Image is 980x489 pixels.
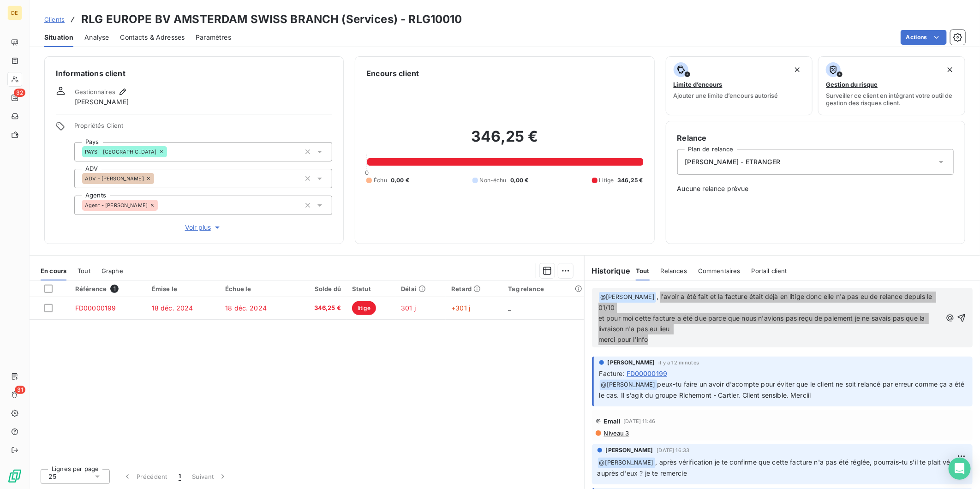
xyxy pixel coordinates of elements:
span: Surveiller ce client en intégrant votre outil de gestion des risques client. [826,92,957,107]
span: PAYS - [GEOGRAPHIC_DATA] [85,149,157,155]
span: , après vérification je te confirme que cette facture n'a pas été réglée, pourrais-tu s'il te pla... [598,458,966,477]
span: 25 [48,472,56,481]
span: [DATE] 11:46 [623,418,655,424]
span: @ [PERSON_NAME] [600,380,657,390]
span: 0,00 € [510,176,529,185]
span: Relances [661,267,687,274]
span: _ [508,304,511,312]
div: Échue le [225,285,288,292]
h3: RLG EUROPE BV AMSTERDAM SWISS BRANCH (Services) - RLG10010 [81,11,462,28]
span: Portail client [752,267,787,274]
button: Suivant [186,467,233,486]
span: [PERSON_NAME] [75,97,129,107]
h6: Encours client [366,68,419,79]
span: Niveau 3 [603,429,629,437]
button: Précédent [117,467,173,486]
span: ADV - [PERSON_NAME] [85,176,144,181]
span: 0 [365,169,369,176]
button: Actions [901,30,947,45]
span: Aucune relance prévue [677,184,954,193]
h6: Informations client [56,68,332,79]
span: Échu [374,176,387,185]
span: 1 [179,472,181,481]
span: Tout [78,267,90,274]
span: Clients [44,16,65,23]
div: DE [7,6,22,20]
span: , l'avoir a été fait et la facture était déjà en litige donc elle n'a pas eu de relance depuis le... [598,292,934,343]
h2: 346,25 € [366,127,643,155]
span: Graphe [102,267,123,274]
input: Ajouter une valeur [167,148,174,156]
span: Limite d’encours [674,81,723,88]
span: Paramètres [196,33,231,42]
button: Voir plus [74,222,332,233]
span: 1 [110,285,119,293]
span: En cours [41,267,66,274]
span: FD00000199 [75,304,116,312]
div: Référence [75,285,141,293]
div: Tag relance [508,285,578,292]
div: Émise le [152,285,215,292]
button: Limite d’encoursAjouter une limite d’encours autorisé [666,56,813,115]
span: FD00000199 [627,369,668,378]
h6: Historique [585,265,631,276]
button: 1 [173,467,186,486]
span: 18 déc. 2024 [152,304,193,312]
span: litige [352,301,376,315]
span: Facture : [599,369,625,378]
span: [PERSON_NAME] - ETRANGER [685,157,781,167]
span: Email [604,417,621,425]
span: Agent - [PERSON_NAME] [85,203,148,208]
span: 0,00 € [391,176,409,185]
button: Gestion du risqueSurveiller ce client en intégrant votre outil de gestion des risques client. [818,56,965,115]
span: [DATE] 16:33 [657,447,690,453]
span: 301 j [401,304,416,312]
span: il y a 12 minutes [659,360,699,365]
span: @ [PERSON_NAME] [598,458,655,468]
span: Contacts & Adresses [120,33,185,42]
a: Clients [44,15,65,24]
span: [PERSON_NAME] [606,446,653,454]
div: Solde dû [299,285,341,292]
span: Tout [636,267,650,274]
span: peux-tu faire un avoir d'acompte pour éviter que le client ne soit relancé par erreur comme ça a ... [599,380,967,399]
span: Situation [44,33,73,42]
span: 346,25 € [299,304,341,313]
span: @ [PERSON_NAME] [599,292,656,303]
span: Gestionnaires [75,88,115,95]
span: Propriétés Client [74,122,332,135]
span: [PERSON_NAME] [608,358,655,367]
span: Voir plus [185,223,222,232]
span: Analyse [84,33,109,42]
span: 32 [14,89,25,97]
div: Statut [352,285,390,292]
input: Ajouter une valeur [154,174,161,183]
span: 346,25 € [617,176,643,185]
input: Ajouter une valeur [158,201,165,209]
span: 18 déc. 2024 [225,304,267,312]
span: +301 j [451,304,470,312]
div: Open Intercom Messenger [949,458,971,480]
img: Logo LeanPay [7,469,22,483]
div: Retard [451,285,497,292]
span: Gestion du risque [826,81,878,88]
span: Ajouter une limite d’encours autorisé [674,92,778,99]
span: Non-échu [480,176,507,185]
div: Délai [401,285,440,292]
span: 31 [15,386,25,394]
h6: Relance [677,132,954,143]
span: Litige [599,176,614,185]
span: Commentaires [698,267,741,274]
